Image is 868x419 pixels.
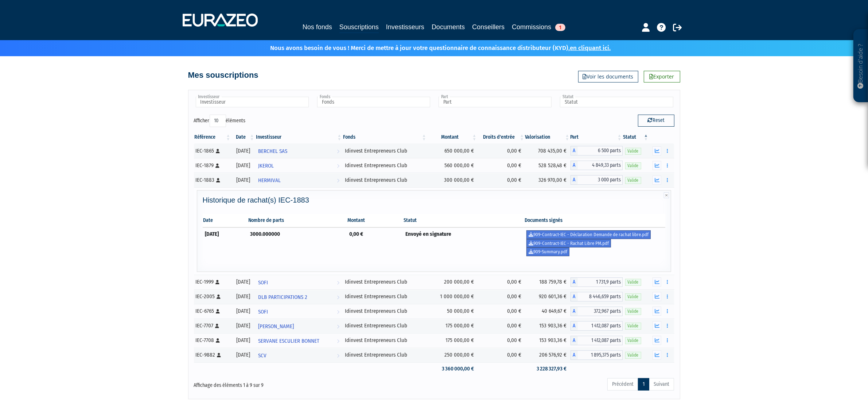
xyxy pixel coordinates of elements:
[337,291,339,304] i: Voir l'investisseur
[525,143,570,158] td: 708 435,00 €
[337,276,339,289] i: Voir l'investisseur
[512,22,565,32] a: Commissions1
[472,22,505,32] a: Conseillers
[183,14,258,27] img: 1732889491-logotype_eurazeo_blanc_rvb.png
[625,148,641,155] span: Valide
[196,307,229,315] div: IEC-6765
[345,278,424,286] div: Idinvest Entrepreneurs Club
[478,173,525,187] td: 0,00 €
[345,162,424,169] div: Idinvest Entrepreneurs Club
[345,322,424,330] div: Idinvest Entrepreneurs Club
[203,196,666,204] h4: Historique de rachat(s) IEC-1883
[857,33,865,99] p: Besoin d'aide ?
[234,293,252,300] div: [DATE]
[427,289,478,304] td: 1 000 000,00 €
[478,158,525,173] td: 0,00 €
[234,307,252,315] div: [DATE]
[427,319,478,333] td: 175 000,00 €
[303,22,332,32] a: Nos fonds
[248,214,347,227] th: Nombre de parts
[339,22,379,33] a: Souscriptions
[255,143,343,158] a: BERCHEL SAS
[216,309,220,314] i: [Français] Personne physique
[196,147,229,155] div: IEC-1865
[478,275,525,289] td: 0,00 €
[196,162,229,169] div: IEC-1879
[234,337,252,344] div: [DATE]
[210,115,226,127] select: Afficheréléments
[196,322,229,330] div: IEC-7707
[571,161,578,170] span: A
[578,350,623,360] span: 1 895,375 parts
[203,227,248,259] td: [DATE]
[571,161,623,170] div: A - Idinvest Entrepreneurs Club
[625,323,641,330] span: Valide
[625,352,641,359] span: Valide
[571,350,623,360] div: A - Idinvest Entrepreneurs Club
[216,149,220,153] i: [Français] Personne physique
[345,176,424,184] div: Idinvest Entrepreneurs Club
[571,277,623,287] div: A - Idinvest Entrepreneurs Club
[216,338,220,343] i: [Français] Personne physique
[258,174,281,187] span: HERMIVAL
[571,321,578,331] span: A
[188,71,258,80] h4: Mes souscriptions
[403,214,524,227] th: Statut
[196,176,229,184] div: IEC-1883
[427,131,478,143] th: Montant: activer pour trier la colonne par ordre croissant
[403,227,524,259] td: Envoyé en signature
[571,175,578,185] span: A
[234,162,252,169] div: [DATE]
[248,227,347,259] td: 3000.000000
[478,348,525,362] td: 0,00 €
[578,146,623,155] span: 6 500 parts
[231,131,255,143] th: Date: activer pour trier la colonne par ordre croissant
[258,349,266,362] span: SCV
[525,362,570,375] td: 3 228 327,93 €
[258,145,287,158] span: BERCHEL SAS
[571,175,623,185] div: A - Idinvest Entrepreneurs Club
[478,289,525,304] td: 0,00 €
[432,22,465,32] a: Documents
[347,214,403,227] th: Montant
[427,333,478,348] td: 175 000,00 €
[345,307,424,315] div: Idinvest Entrepreneurs Club
[215,324,219,328] i: [Français] Personne physique
[234,176,252,184] div: [DATE]
[525,348,570,362] td: 206 576,92 €
[525,333,570,348] td: 153 903,36 €
[427,304,478,319] td: 50 000,00 €
[478,304,525,319] td: 0,00 €
[196,337,229,344] div: IEC-7708
[337,334,339,348] i: Voir l'investisseur
[255,275,343,289] a: SOFI
[427,362,478,375] td: 3 360 000,00 €
[625,279,641,286] span: Valide
[234,322,252,330] div: [DATE]
[478,131,525,143] th: Droits d'entrée: activer pour trier la colonne par ordre croissant
[625,162,641,169] span: Valide
[555,24,565,31] span: 1
[427,143,478,158] td: 650 000,00 €
[345,337,424,344] div: Idinvest Entrepreneurs Club
[571,146,623,155] div: A - Idinvest Entrepreneurs Club
[525,275,570,289] td: 188 759,78 €
[427,348,478,362] td: 250 000,00 €
[526,239,611,248] a: 909-Contract-IEC - Rachat Libre PM.pdf
[194,377,388,389] div: Affichage des éléments 1 à 9 sur 9
[638,378,649,391] a: 1
[194,115,246,127] label: Afficher éléments
[386,22,424,32] a: Investisseurs
[337,159,339,173] i: Voir l'investisseur
[625,293,641,300] span: Valide
[625,308,641,315] span: Valide
[337,349,339,362] i: Voir l'investisseur
[337,305,339,319] i: Voir l'investisseur
[478,143,525,158] td: 0,00 €
[578,321,623,331] span: 1 412,087 parts
[345,147,424,155] div: Idinvest Entrepreneurs Club
[342,131,427,143] th: Fonds: activer pour trier la colonne par ordre croissant
[427,173,478,187] td: 300 000,00 €
[525,289,570,304] td: 920 601,36 €
[255,289,343,304] a: DLB PARTICIPATIONS 2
